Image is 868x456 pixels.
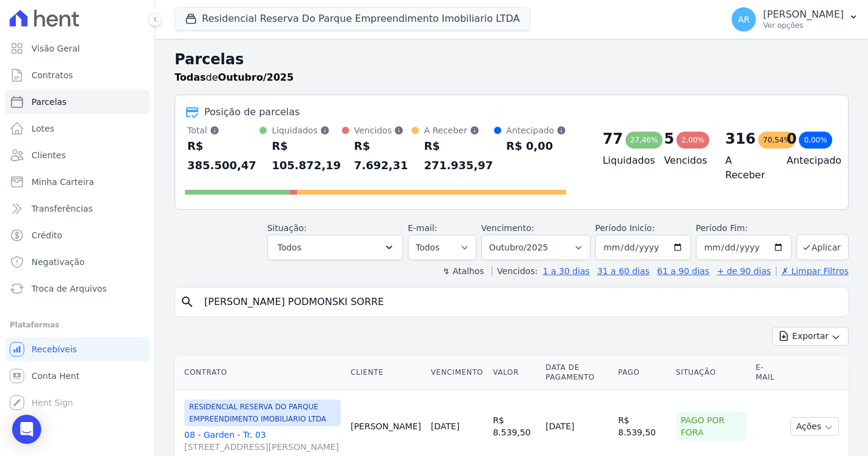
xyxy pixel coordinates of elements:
[696,222,792,235] label: Período Fim:
[32,283,107,295] span: Troca de Arquivos
[5,250,150,274] a: Negativação
[488,355,541,390] th: Valor
[32,256,85,268] span: Negativação
[5,116,150,141] a: Lotes
[218,72,294,83] strong: Outubro/2025
[175,72,206,83] strong: Todas
[543,266,590,276] a: 1 a 30 dias
[175,49,849,70] h2: Parcelas
[10,318,145,332] div: Plataformas
[32,69,73,81] span: Contratos
[506,124,566,136] div: Antecipado
[772,327,849,346] button: Exportar
[671,355,751,390] th: Situação
[272,124,342,136] div: Liquidados
[5,63,150,87] a: Contratos
[32,203,93,215] span: Transferências
[32,370,79,382] span: Conta Hent
[12,415,41,444] div: Open Intercom Messenger
[408,223,438,233] label: E-mail:
[204,105,300,119] div: Posição de parcelas
[5,364,150,388] a: Conta Hent
[790,417,839,436] button: Ações
[492,266,538,276] label: Vencidos:
[267,235,403,260] button: Todos
[32,229,62,241] span: Crédito
[613,355,671,390] th: Pago
[763,8,844,21] p: [PERSON_NAME]
[5,90,150,114] a: Parcelas
[272,136,342,175] div: R$ 105.872,19
[664,153,706,168] h4: Vencidos
[278,240,301,255] span: Todos
[657,266,709,276] a: 61 a 90 dias
[187,136,259,175] div: R$ 385.500,47
[426,355,488,390] th: Vencimento
[676,132,709,149] div: 2,00%
[738,15,749,24] span: AR
[424,136,494,175] div: R$ 271.935,97
[595,223,655,233] label: Período Inicío:
[603,129,623,149] div: 77
[726,129,756,149] div: 316
[184,429,341,453] a: 08 - Garden - Tr. 03[STREET_ADDRESS][PERSON_NAME]
[5,223,150,247] a: Crédito
[722,2,868,36] button: AR [PERSON_NAME] Ver opções
[541,355,613,390] th: Data de Pagamento
[267,223,307,233] label: Situação:
[481,223,534,233] label: Vencimento:
[796,234,849,260] button: Aplicar
[187,124,259,136] div: Total
[763,21,844,30] p: Ver opções
[787,129,797,149] div: 0
[184,400,341,426] span: RESIDENCIAL RESERVA DO PARQUE EMPREENDIMENTO IMOBILIARIO LTDA
[431,421,459,431] a: [DATE]
[726,153,767,183] h4: A Receber
[32,42,80,55] span: Visão Geral
[5,337,150,361] a: Recebíveis
[5,36,150,61] a: Visão Geral
[758,132,796,149] div: 70,54%
[180,295,195,309] i: search
[787,153,829,168] h4: Antecipado
[626,132,663,149] div: 27,46%
[184,441,341,453] span: [STREET_ADDRESS][PERSON_NAME]
[175,70,293,85] p: de
[346,355,426,390] th: Cliente
[717,266,771,276] a: + de 90 dias
[175,7,530,30] button: Residencial Reserva Do Parque Empreendimento Imobiliario LTDA
[799,132,832,149] div: 0,00%
[5,170,150,194] a: Minha Carteira
[664,129,674,149] div: 5
[5,277,150,301] a: Troca de Arquivos
[32,149,65,161] span: Clientes
[354,136,412,175] div: R$ 7.692,31
[424,124,494,136] div: A Receber
[354,124,412,136] div: Vencidos
[175,355,346,390] th: Contrato
[32,122,55,135] span: Lotes
[506,136,566,156] div: R$ 0,00
[751,355,786,390] th: E-mail
[32,343,77,355] span: Recebíveis
[603,153,644,168] h4: Liquidados
[5,143,150,167] a: Clientes
[32,96,67,108] span: Parcelas
[32,176,94,188] span: Minha Carteira
[597,266,649,276] a: 31 a 60 dias
[776,266,849,276] a: ✗ Limpar Filtros
[5,196,150,221] a: Transferências
[197,290,843,314] input: Buscar por nome do lote ou do cliente
[676,412,746,441] div: Pago por fora
[442,266,484,276] label: ↯ Atalhos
